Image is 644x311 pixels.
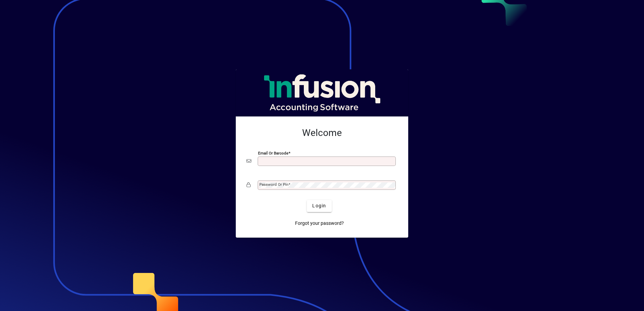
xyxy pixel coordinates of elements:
[258,150,288,155] mat-label: Email or Barcode
[259,182,288,187] mat-label: Password or Pin
[295,220,344,227] span: Forgot your password?
[307,200,331,212] button: Login
[312,202,326,209] span: Login
[292,217,347,230] a: Forgot your password?
[247,127,397,139] h2: Welcome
